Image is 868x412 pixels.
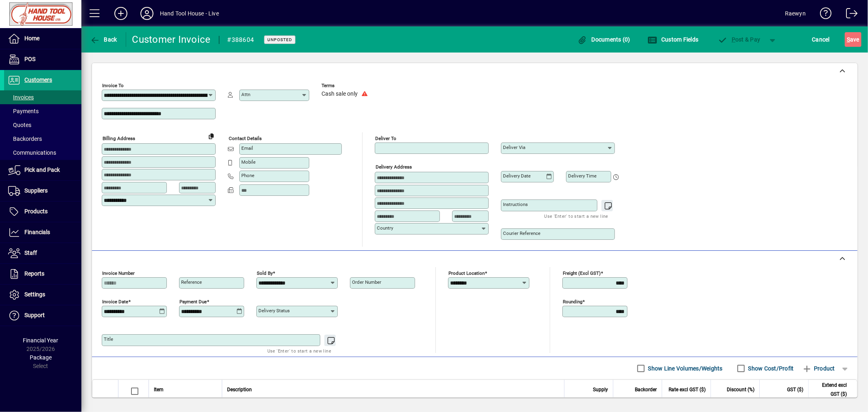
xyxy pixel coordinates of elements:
span: Financial Year [23,337,59,344]
span: Invoices [8,94,34,101]
span: Backorder [635,385,657,394]
span: Communications [8,149,56,156]
mat-label: Sold by [257,270,273,276]
div: Raewyn [785,7,806,20]
span: Home [24,35,39,42]
span: Support [24,312,45,318]
button: Save [845,32,861,47]
mat-label: Invoice number [102,270,135,276]
a: Home [4,28,81,49]
a: Pick and Pack [4,160,81,180]
button: Post & Pay [714,32,765,47]
span: Custom Fields [647,36,699,43]
mat-label: Rounding [563,299,582,305]
mat-label: Phone [241,173,254,178]
a: Staff [4,243,81,263]
button: Custom Fields [645,32,701,47]
a: Quotes [4,118,81,132]
span: Staff [24,250,37,256]
span: Back [90,36,117,43]
span: Rate excl GST ($) [669,385,706,394]
span: Settings [24,291,45,298]
a: Logout [840,2,858,28]
button: Copy to Delivery address [205,129,218,142]
button: Documents (0) [575,32,632,47]
button: Product [798,361,839,376]
span: Cash sale only [321,91,358,97]
mat-label: Product location [448,270,485,276]
mat-label: Payment due [179,299,207,305]
span: Discount (%) [727,385,754,394]
a: Backorders [4,132,81,146]
span: Reports [24,270,44,277]
span: Description [227,385,252,394]
mat-label: Courier Reference [503,230,540,236]
mat-label: Freight (excl GST) [563,270,601,276]
mat-hint: Use 'Enter' to start a new line [267,346,331,355]
mat-label: Invoice date [102,299,128,305]
mat-label: Order number [352,279,381,285]
mat-label: Delivery time [568,173,597,179]
span: Backorders [8,136,42,142]
mat-label: Title [104,336,113,342]
mat-label: Deliver To [375,136,396,141]
a: Knowledge Base [814,2,832,28]
span: GST ($) [787,385,803,394]
mat-label: Reference [181,279,202,285]
button: Profile [134,6,160,21]
span: POS [24,56,35,62]
mat-hint: Use 'Enter' to start a new line [544,211,608,221]
a: Reports [4,264,81,284]
span: Pick and Pack [24,167,60,173]
a: POS [4,49,81,70]
span: ost & Pay [718,36,761,43]
mat-label: Invoice To [102,83,124,88]
span: P [732,36,735,43]
span: Package [30,354,52,361]
mat-label: Email [241,145,253,151]
span: Unposted [267,37,292,42]
span: Extend excl GST ($) [813,381,847,399]
a: Communications [4,146,81,160]
label: Show Cost/Profit [747,364,794,373]
a: Financials [4,222,81,243]
span: Quotes [8,122,31,128]
span: Financials [24,229,50,235]
span: Suppliers [24,187,48,194]
span: Products [24,208,48,215]
mat-label: Mobile [241,159,256,165]
label: Show Line Volumes/Weights [647,364,723,373]
span: Customers [24,77,52,83]
a: Payments [4,104,81,118]
a: Support [4,305,81,326]
a: Products [4,202,81,222]
span: Documents (0) [577,36,630,43]
a: Invoices [4,90,81,104]
mat-label: Attn [241,92,250,97]
span: Supply [593,385,608,394]
div: Customer Invoice [132,33,211,46]
span: S [847,36,850,43]
mat-label: Instructions [503,202,528,207]
app-page-header-button: Back [81,32,126,47]
span: Product [802,362,835,375]
span: ave [847,33,859,46]
div: #388604 [227,33,254,46]
button: Add [108,6,134,21]
div: Hand Tool House - Live [160,7,219,20]
span: Terms [321,83,370,88]
button: Back [88,32,119,47]
mat-label: Deliver via [503,145,525,150]
span: Payments [8,108,39,114]
mat-label: Country [377,225,393,231]
span: Cancel [812,33,830,46]
span: Item [154,385,164,394]
mat-label: Delivery date [503,173,531,179]
button: Cancel [810,32,832,47]
a: Settings [4,285,81,305]
mat-label: Delivery status [258,308,290,313]
a: Suppliers [4,181,81,201]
